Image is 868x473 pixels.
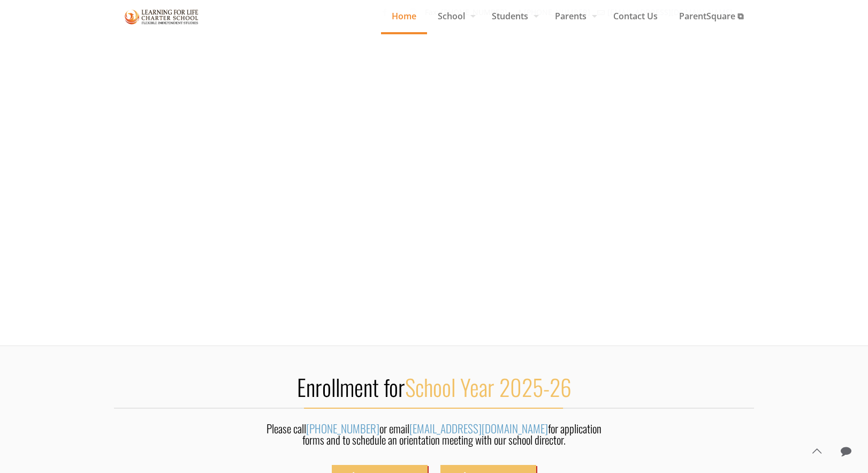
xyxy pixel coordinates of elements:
[405,370,572,403] span: School Year 2025-26
[544,8,603,24] span: Parents
[481,8,544,24] span: Students
[603,8,668,24] span: Contact Us
[381,8,427,24] span: Home
[427,8,481,24] span: School
[306,420,379,437] a: [PHONE_NUMBER]
[125,7,199,26] img: Home
[668,8,754,24] span: ParentSquare ⧉
[409,420,548,437] a: [EMAIL_ADDRESS][DOMAIN_NAME]
[805,440,828,462] a: Back to top icon
[261,423,608,451] div: Please call or email for application forms and to schedule an orientation meeting with our school...
[114,373,754,401] h2: Enrollment for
